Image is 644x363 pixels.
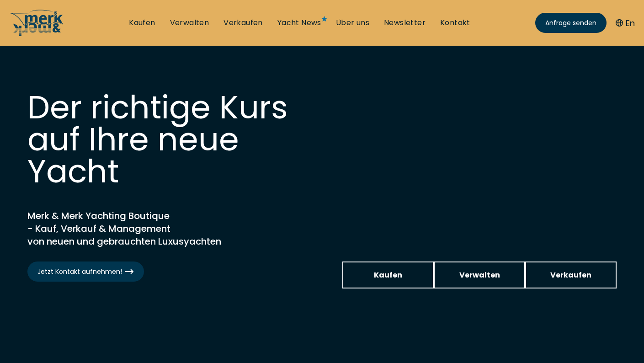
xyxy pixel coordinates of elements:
[224,18,263,28] a: Verkaufen
[525,262,617,288] a: Verkaufen
[535,13,607,33] a: Anfrage senden
[545,18,596,28] span: Anfrage senden
[27,262,144,282] a: Jetzt Kontakt aufnehmen!
[336,18,369,28] a: Über uns
[27,91,302,187] h1: Der richtige Kurs auf Ihre neue Yacht
[37,267,134,277] span: Jetzt Kontakt aufnehmen!
[384,18,426,28] a: Newsletter
[129,18,155,28] a: Kaufen
[27,209,256,248] h2: Merk & Merk Yachting Boutique - Kauf, Verkauf & Management von neuen und gebrauchten Luxusyachten
[342,262,434,288] a: Kaufen
[170,18,209,28] a: Verwalten
[440,18,470,28] a: Kontakt
[277,18,321,28] a: Yacht News
[459,269,500,281] span: Verwalten
[616,17,635,29] button: En
[434,262,525,288] a: Verwalten
[550,269,591,281] span: Verkaufen
[374,269,402,281] span: Kaufen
